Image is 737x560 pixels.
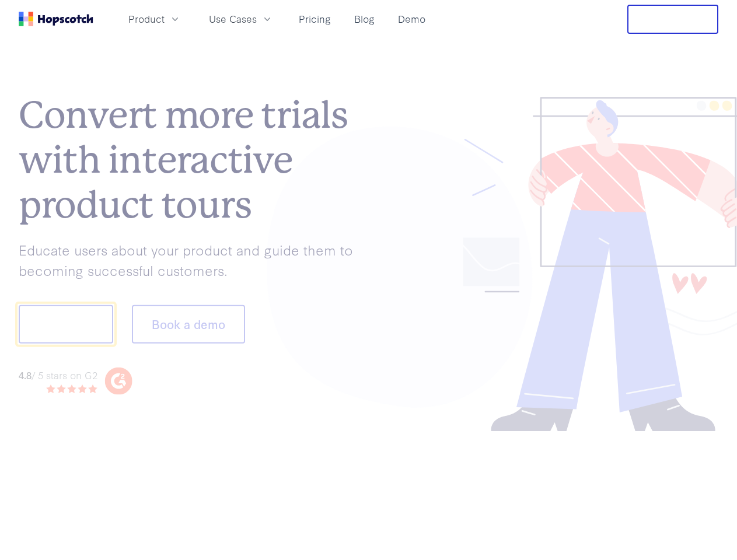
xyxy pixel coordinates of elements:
[121,9,188,29] button: Product
[627,5,718,34] button: Free Trial
[128,12,165,26] span: Product
[294,9,336,29] a: Pricing
[393,9,430,29] a: Demo
[19,367,97,382] div: / 5 stars on G2
[209,12,257,26] span: Use Cases
[19,12,93,26] a: Home
[132,305,245,344] button: Book a demo
[19,305,113,344] button: Show me!
[19,93,369,228] h1: Convert more trials with interactive product tours
[19,367,32,381] strong: 4.8
[350,9,379,29] a: Blog
[202,9,280,29] button: Use Cases
[19,240,369,280] p: Educate users about your product and guide them to becoming successful customers.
